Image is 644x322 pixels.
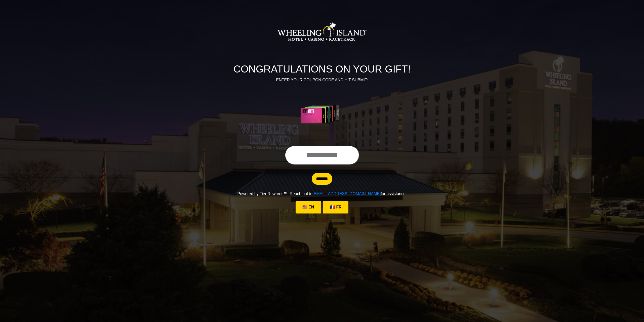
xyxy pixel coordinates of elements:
[294,201,350,213] div: Language Selection
[312,192,381,196] a: [EMAIL_ADDRESS][DOMAIN_NAME]
[289,89,356,139] img: Center Image
[323,201,348,213] a: 🇫🇷 FR
[237,192,407,196] span: Powered by Tier Rewards™. Reach out to for assistance.
[182,63,462,75] h1: CONGRATULATIONS ON YOUR GIFT!
[182,77,462,83] p: ENTER YOUR COUPON CODE AND HIT SUBMIT:
[277,7,367,57] img: Logo
[296,201,321,213] a: 🇺🇸 EN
